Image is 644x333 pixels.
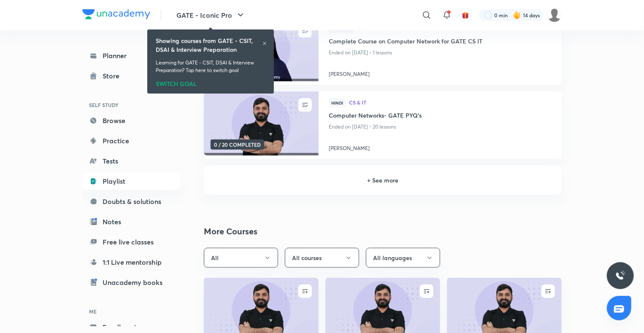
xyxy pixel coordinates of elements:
[329,98,346,107] span: Hindi
[329,67,552,78] a: [PERSON_NAME]
[82,254,180,271] a: 1:1 Live mentorship
[329,141,552,152] a: [PERSON_NAME]
[82,213,180,230] a: Notes
[82,98,180,112] h6: SELF STUDY
[204,225,562,238] h2: More Courses
[349,100,552,106] a: CS & IT
[82,112,180,129] a: Browse
[203,91,319,156] img: new-thumbnail
[82,9,150,21] a: Company Logo
[204,91,319,159] a: new-thumbnail0 / 20 COMPLETED
[82,193,180,210] a: Doubts & solutions
[204,248,278,268] button: All
[329,47,552,58] p: Ended on [DATE] • 1 lessons
[285,248,359,268] button: All courses
[82,153,180,169] a: Tests
[82,47,180,64] a: Planner
[82,304,180,319] h6: ME
[459,8,472,22] button: avatar
[329,37,552,47] a: Complete Course on Computer Network for GATE CS IT
[547,8,562,22] img: Deepika S S
[366,248,440,268] button: All languages
[82,67,180,84] a: Store
[156,78,265,87] div: SWITCH GOAL
[82,9,150,19] img: Company Logo
[462,11,469,19] img: avatar
[82,132,180,149] a: Practice
[82,173,180,190] a: Playlist
[329,111,552,121] a: Computer Networks- GATE PYQ's
[349,100,552,105] span: CS & IT
[156,36,262,54] h6: Showing courses from GATE - CSIT, DSAI & Interview Preparation
[156,59,265,74] p: Learning for GATE - CSIT, DSAI & Interview Preparation? Tap here to switch goal
[513,11,521,19] img: streak
[82,274,180,291] a: Unacademy books
[329,121,552,132] p: Ended on [DATE] • 20 lessons
[171,7,251,24] button: GATE - Iconic Pro
[615,271,625,281] img: ttu
[214,176,552,185] h6: + See more
[211,140,264,150] span: 0 / 20 COMPLETED
[82,234,180,250] a: Free live classes
[103,71,124,81] div: Store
